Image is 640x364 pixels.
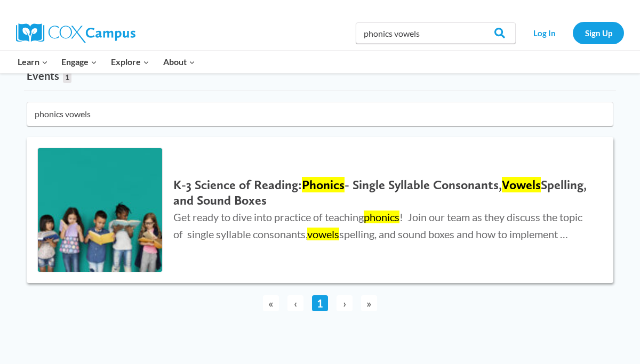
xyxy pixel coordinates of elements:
[11,51,55,73] button: Child menu of Learn
[27,137,613,284] a: K-3 Science of Reading: Phonics - Single Syllable Consonants, Vowels Spelling, and Sound Boxes K-...
[173,177,592,208] h2: K-3 Science of Reading: - Single Syllable Consonants, Spelling, and Sound Boxes
[521,22,624,44] nav: Secondary Navigation
[11,51,202,73] nav: Primary Navigation
[521,22,567,44] a: Log In
[55,51,105,73] button: Child menu of Engage
[38,148,162,272] img: K-3 Science of Reading: Phonics - Single Syllable Consonants, Vowels Spelling, and Sound Boxes
[27,102,613,126] input: Search for...
[361,295,377,311] span: »
[502,177,541,192] mark: Vowels
[16,23,135,43] img: Cox Campus
[263,295,279,311] span: «
[173,211,582,240] span: Get ready to dive into practice of teaching ! Join our team as they discuss the topic of single s...
[356,22,516,44] input: Search Cox Campus
[337,295,353,311] span: ›
[27,61,71,91] a: Events1
[287,295,303,311] span: ‹
[27,69,59,82] span: Events
[364,211,399,223] mark: phonics
[302,177,345,192] mark: Phonics
[307,228,339,240] mark: vowels
[573,22,624,44] a: Sign Up
[104,51,156,73] button: Child menu of Explore
[63,71,71,83] span: 1
[156,51,202,73] button: Child menu of About
[312,295,328,311] a: 1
